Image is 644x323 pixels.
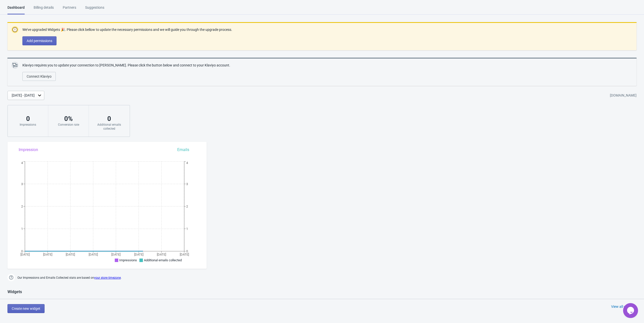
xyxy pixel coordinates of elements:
[623,303,639,318] iframe: chat widget
[611,304,636,309] div: View all widgets
[20,253,30,256] tspan: [DATE]
[22,63,230,68] p: Klaviyo requires you to update your connection to [PERSON_NAME]. Please click the button below an...
[53,115,84,123] div: 0 %
[21,205,23,208] tspan: 2
[34,5,54,14] div: Billing details
[94,276,121,279] a: your store timezone
[111,253,120,256] tspan: [DATE]
[12,307,40,311] span: Create new widget
[21,227,23,231] tspan: 1
[21,161,23,165] tspan: 4
[85,5,104,14] div: Suggestions
[94,123,124,131] div: Additional emails collected
[13,123,43,127] div: Impressions
[144,258,182,262] span: Additional emails collected
[186,182,188,186] tspan: 3
[13,115,43,123] div: 0
[186,249,188,253] tspan: 0
[66,253,75,256] tspan: [DATE]
[21,182,23,186] tspan: 3
[186,205,188,208] tspan: 2
[134,253,143,256] tspan: [DATE]
[7,304,45,313] button: Create new widget
[21,249,23,253] tspan: 0
[53,123,84,127] div: Conversion rate
[89,253,98,256] tspan: [DATE]
[186,227,188,231] tspan: 1
[22,36,57,45] button: Add permissions
[12,93,35,98] div: [DATE] - [DATE]
[7,274,15,281] img: help.png
[22,72,56,81] button: Connect Klaviyo
[17,274,121,282] span: Our Impressions and Emails Collected stats are based on .
[94,115,124,123] div: 0
[43,253,52,256] tspan: [DATE]
[27,74,52,78] span: Connect Klaviyo
[186,161,188,165] tspan: 4
[63,5,76,14] div: Partners
[22,27,232,32] p: We’ve upgraded Widgets 🎉. Please click bellow to update the necessary permissions and we will gui...
[119,258,137,262] span: Impressions
[180,253,189,256] tspan: [DATE]
[7,5,25,14] div: Dashboard
[157,253,166,256] tspan: [DATE]
[27,39,52,43] span: Add permissions
[610,91,637,100] div: [DOMAIN_NAME]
